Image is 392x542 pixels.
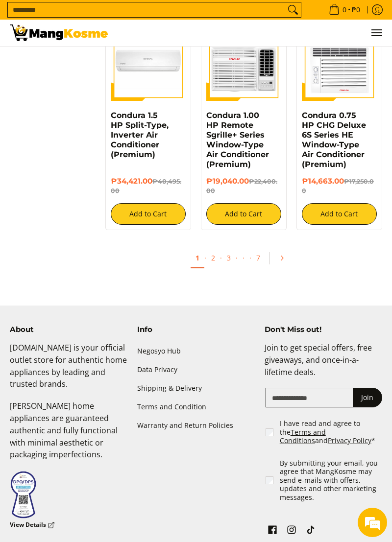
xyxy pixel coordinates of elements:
[285,523,298,540] a: See Mang Kosme on Instagram
[137,416,255,435] a: Warranty and Return Policies
[5,267,187,302] textarea: Type your message and hit 'Enter'
[280,419,383,445] label: I have read and agree to the and *
[236,253,238,262] span: ·
[191,248,204,268] a: 1
[302,203,377,225] button: Add to Cart
[10,471,37,519] img: Data Privacy Seal
[251,248,265,267] a: 7
[280,427,326,446] a: Terms and Conditions
[302,178,374,195] del: ₱17,250.00
[118,20,382,46] ul: Customer Navigation
[111,26,186,101] img: condura-split-type-inverter-air-conditioner-class-b-full-view-mang-kosme
[220,253,222,262] span: ·
[326,4,363,15] span: •
[10,342,127,400] p: [DOMAIN_NAME] is your official outlet store for authentic home appliances by leading and trusted ...
[328,436,371,445] a: Privacy Policy
[10,24,108,41] img: Condura | Mang Kosme
[10,400,127,471] p: [PERSON_NAME] home appliances are guaranteed authentic and fully functional with minimal aestheti...
[111,111,169,159] a: Condura 1.5 HP Split-Type, Inverter Air Conditioner (Premium)
[285,2,301,17] button: Search
[238,248,249,267] span: ·
[341,6,348,13] span: 0
[206,26,281,101] img: condura-sgrille-series-window-type-remote-aircon-premium-full-view-mang-kosme
[302,26,377,101] img: Condura 0.75 HP CHG Deluxe 6S Series HE Window-Type Air Conditioner (Premium)
[111,177,186,196] h6: ₱34,421.00
[302,177,377,196] h6: ₱14,663.00
[206,203,281,225] button: Add to Cart
[111,203,186,225] button: Add to Cart
[206,177,281,196] h6: ₱19,040.00
[137,325,255,334] h4: Info
[204,253,206,262] span: ·
[51,55,165,68] div: Chat with us now
[222,248,236,267] a: 3
[137,342,255,360] a: Negosyo Hub
[118,20,382,46] nav: Main Menu
[206,111,269,169] a: Condura 1.00 HP Remote Sgrille+ Series Window-Type Air Conditioner (Premium)
[370,20,382,46] button: Menu
[137,360,255,379] a: Data Privacy
[304,523,318,540] a: See Mang Kosme on TikTok
[10,519,55,531] a: View Details
[280,459,383,502] label: By submitting your email, you agree that MangKosme may send e-mails with offers, updates and othe...
[137,379,255,398] a: Shipping & Delivery
[302,111,366,169] a: Condura 0.75 HP CHG Deluxe 6S Series HE Window-Type Air Conditioner (Premium)
[249,253,251,262] span: ·
[353,388,382,407] button: Join
[137,398,255,416] a: Terms and Condition
[100,245,387,276] ul: Pagination
[265,325,382,334] h4: Don't Miss out!
[206,178,277,195] del: ₱22,400.00
[350,6,362,13] span: ₱0
[57,123,135,222] span: We're online!
[265,342,382,388] p: Join to get special offers, free giveaways, and once-in-a-lifetime deals.
[266,523,279,540] a: See Mang Kosme on Facebook
[161,5,184,28] div: Minimize live chat window
[10,325,127,334] h4: About
[206,248,220,267] a: 2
